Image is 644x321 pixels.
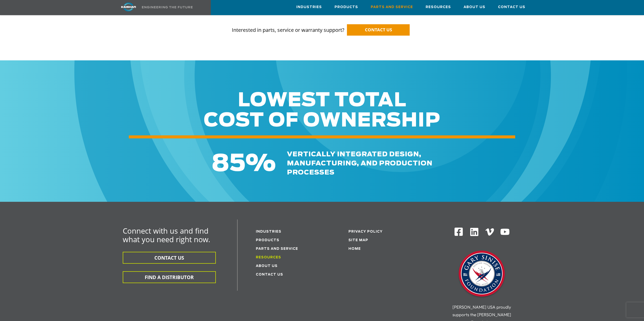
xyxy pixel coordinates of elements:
a: Resources [256,256,281,259]
span: About Us [464,4,485,10]
a: Products [256,239,279,242]
a: Resources [426,0,451,14]
img: Engineering the future [142,6,193,8]
a: About Us [256,264,278,268]
span: Parts and Service [371,4,413,10]
a: Parts and service [256,247,298,251]
a: Products [335,0,358,14]
span: % [245,152,276,176]
span: 85 [212,152,245,176]
a: Industries [256,230,281,233]
button: FIND A DISTRIBUTOR [123,271,216,283]
a: Industries [296,0,322,14]
span: vertically integrated design, manufacturing, and production processes [287,151,432,176]
a: About Us [464,0,485,14]
span: Connect with us and find what you need right now. [123,226,210,244]
span: Contact Us [498,4,525,10]
button: CONTACT US [123,252,216,264]
a: Contact Us [256,273,283,276]
a: CONTACT US [347,24,410,36]
p: Interested in parts, service or warranty support? [113,17,532,34]
a: Contact Us [498,0,525,14]
span: Industries [296,4,322,10]
span: CONTACT US [365,27,392,33]
img: Linkedin [469,227,479,237]
a: Privacy Policy [348,230,383,233]
span: Products [335,4,358,10]
img: kaishan logo [110,3,148,11]
img: Facebook [454,227,463,236]
img: Gary Sinise Foundation [456,249,507,300]
img: Youtube [500,227,510,237]
a: Home [348,247,361,251]
img: Vimeo [485,228,494,236]
a: Site Map [348,239,368,242]
a: Parts and Service [371,0,413,14]
span: Resources [426,4,451,10]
